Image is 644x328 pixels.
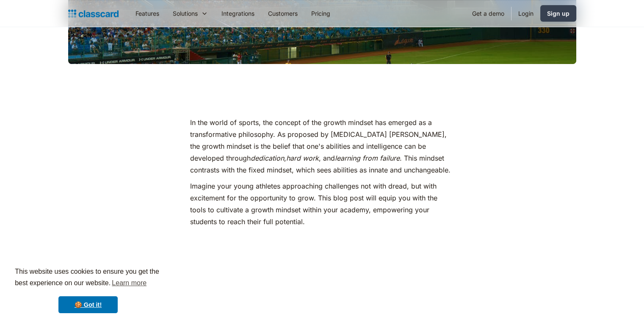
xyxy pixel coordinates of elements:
span: This website uses cookies to ensure you get the best experience on our website. [15,267,161,289]
div: Sign up [547,9,569,18]
a: Sign up [540,5,576,22]
div: Solutions [173,9,198,18]
em: hard work [286,154,319,162]
em: dedication [251,154,284,162]
a: home [68,8,119,19]
a: Integrations [215,4,261,23]
p: Imagine your young athletes approaching challenges not with dread, but with excitement for the op... [190,180,454,228]
a: learn more about cookies [111,277,148,289]
em: learning from failure [335,154,400,162]
a: Pricing [304,4,337,23]
p: In the world of sports, the concept of the growth mindset has emerged as a transformative philoso... [190,117,454,176]
a: Login [511,4,540,23]
a: Features [129,4,166,23]
a: dismiss cookie message [58,296,118,313]
div: cookieconsent [7,259,169,321]
a: Customers [261,4,304,23]
a: Get a demo [465,4,511,23]
p: ‍ [190,232,454,244]
div: Solutions [166,4,215,23]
